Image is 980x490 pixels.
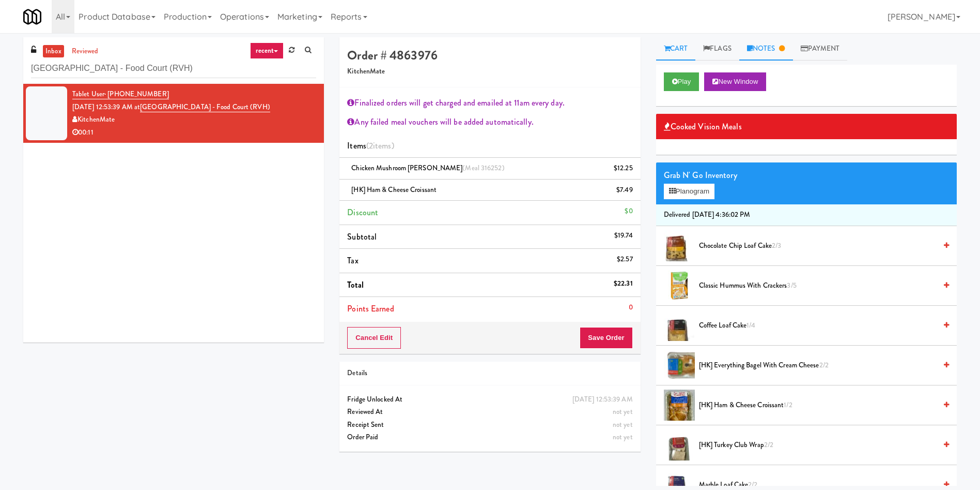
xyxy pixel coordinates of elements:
div: KitchenMate [72,113,316,126]
div: Coffee Loaf Cake1/4 [695,319,949,332]
button: New Window [704,72,766,91]
li: Tablet User· [PHONE_NUMBER][DATE] 12:53:39 AM at[GEOGRAPHIC_DATA] - Food Court (RVH)KitchenMate00:11 [23,84,324,143]
span: 2/2 [748,480,757,489]
h4: Order # 4863976 [347,49,632,62]
h5: KitchenMate [347,68,632,76]
div: Reviewed At [347,406,632,419]
button: Play [664,72,699,91]
a: Payment [793,37,848,61]
div: $7.49 [616,184,633,197]
div: Fridge Unlocked At [347,393,632,406]
span: (Meal 316252) [462,163,504,173]
div: Order Paid [347,431,632,444]
span: not yet [613,432,633,442]
span: not yet [613,420,633,429]
div: [HK] Turkey Club Wrap2/2 [695,439,949,452]
span: [DATE] 12:53:39 AM at [72,102,140,112]
span: Total [347,279,364,291]
div: Receipt Sent [347,419,632,432]
span: Classic Hummus With Crackers [699,279,936,292]
div: [HK] Ham & Cheese Croissant1/2 [695,399,949,412]
span: [HK] Ham & Cheese Croissant [351,185,437,195]
span: 2/2 [819,360,829,370]
span: Coffee Loaf Cake [699,319,936,332]
span: Points Earned [347,303,394,315]
a: [GEOGRAPHIC_DATA] - Food Court (RVH) [140,102,270,112]
div: Details [347,367,632,380]
div: [DATE] 12:53:39 AM [572,393,633,406]
div: $19.74 [614,229,633,242]
span: not yet [613,407,633,417]
div: Grab N' Go Inventory [664,168,949,183]
div: Classic Hummus With Crackers3/5 [695,279,949,292]
span: 1/2 [784,400,792,410]
span: Items [347,140,394,152]
span: · [PHONE_NUMBER] [104,89,169,99]
div: Any failed meal vouchers will be added automatically. [347,114,632,130]
button: Cancel Edit [347,327,401,349]
li: Delivered [DATE] 4:36:02 PM [656,204,957,226]
a: reviewed [69,45,101,58]
span: 3/5 [787,280,796,290]
span: [HK] Everything Bagel with Cream Cheese [699,359,936,372]
span: Subtotal [347,231,377,243]
span: [HK] Turkey Club Wrap [699,439,936,452]
div: $12.25 [614,162,633,175]
div: [HK] Everything Bagel with Cream Cheese2/2 [695,359,949,372]
button: Planogram [664,184,714,199]
ng-pluralize: items [373,140,392,152]
a: recent [250,42,284,59]
span: (2 ) [366,140,394,152]
div: Finalized orders will get charged and emailed at 11am every day. [347,95,632,111]
span: [HK] Ham & Cheese Croissant [699,399,936,412]
span: Chocolate Chip Loaf Cake [699,240,936,253]
span: Discount [347,206,378,218]
img: Micromart [23,8,41,26]
div: Chocolate Chip Loaf Cake2/3 [695,240,949,253]
span: Cooked Vision Meals [664,119,742,135]
a: Tablet User· [PHONE_NUMBER] [72,89,169,99]
span: 2/3 [772,241,781,250]
div: $2.57 [617,253,633,266]
a: Cart [656,37,696,61]
span: 1/4 [746,320,755,330]
button: Save Order [580,327,632,349]
span: Chicken Mushroom [PERSON_NAME] [351,163,504,173]
div: $0 [625,205,632,218]
a: inbox [43,45,64,58]
a: Notes [739,37,793,61]
span: 2/2 [764,440,773,450]
input: Search vision orders [31,59,316,78]
div: 00:11 [72,126,316,139]
div: $22.31 [614,277,633,290]
a: Flags [695,37,739,61]
span: Tax [347,255,358,266]
div: 0 [629,301,633,314]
